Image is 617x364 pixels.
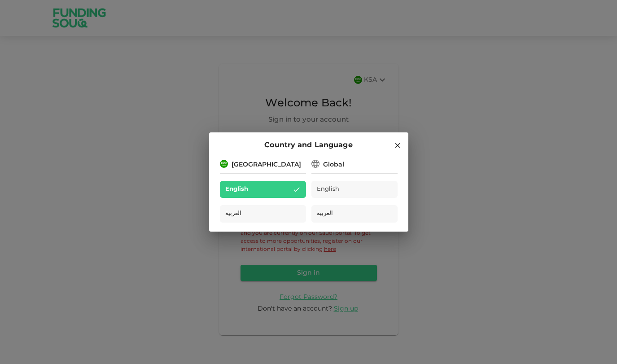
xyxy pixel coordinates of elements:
[317,184,340,195] span: English
[220,160,228,168] img: flag-sa.b9a346574cdc8950dd34b50780441f57.svg
[323,160,344,170] div: Global
[317,209,333,219] span: العربية
[225,184,249,195] span: English
[264,140,352,151] span: Country and Language
[232,160,301,170] div: [GEOGRAPHIC_DATA]
[225,209,242,219] span: العربية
